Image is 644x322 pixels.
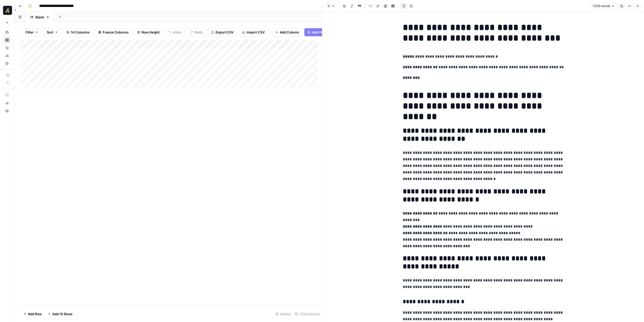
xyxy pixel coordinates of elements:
[26,12,54,22] a: Blank
[20,310,45,318] button: Add Row
[273,310,293,318] div: 4 Rows
[22,28,42,36] button: Filter
[593,4,610,8] span: 1.030 words
[304,28,347,36] button: Add Power Agent
[280,30,299,35] span: Add Column
[187,28,206,36] button: Redo
[95,28,132,36] button: Freeze Columns
[35,15,44,20] div: Blank
[3,99,11,107] button: What's new?
[216,30,233,35] span: Export CSV
[3,4,11,17] button: Workspace: Marketers in Demand
[208,28,237,36] button: Export CSV
[3,44,11,52] a: Your Data
[194,30,203,35] span: Redo
[47,30,53,35] span: Sort
[44,28,61,36] button: Sort
[28,311,42,316] span: Add Row
[103,30,129,35] span: Freeze Columns
[293,310,322,318] div: 7/14 Columns
[71,30,90,35] span: 14 Columns
[247,30,265,35] span: Import CSV
[3,28,11,36] a: Home
[52,311,72,316] span: Add 10 Rows
[3,91,11,99] a: AirOps Academy
[173,30,181,35] span: Undo
[63,28,93,36] button: 14 Columns
[134,28,163,36] button: Row Height
[142,30,160,35] span: Row Height
[312,30,339,35] span: Add Power Agent
[3,99,11,107] div: What's new?
[590,3,617,9] button: 1.030 words
[45,310,75,318] button: Add 10 Rows
[3,52,11,60] a: Usage
[272,28,302,36] button: Add Column
[3,6,12,15] img: Marketers in Demand Logo
[3,59,11,67] a: Settings
[3,107,11,115] button: Help + Support
[3,36,11,44] a: Browse
[165,28,185,36] button: Undo
[26,30,34,35] span: Filter
[239,28,268,36] button: Import CSV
